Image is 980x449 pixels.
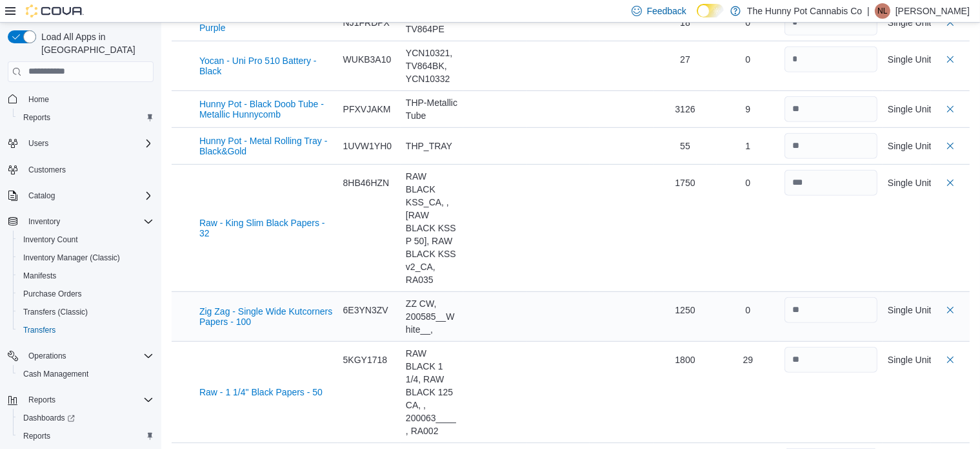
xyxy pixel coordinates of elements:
span: Users [28,138,48,149]
button: Hunny Pot - Metal Rolling Tray - Black&Gold [199,136,333,156]
a: Reports [18,110,55,125]
button: Manifests [13,267,159,285]
button: Inventory [23,214,65,229]
button: Reports [3,391,159,409]
a: Reports [18,428,55,444]
span: Inventory Manager (Classic) [18,250,154,266]
span: Operations [23,348,154,364]
div: RAW BLACK KSS_CA, , [RAW BLACK KSS P 50], RAW BLACK KSS v2_CA, RA035 [406,170,458,286]
span: Transfers [23,325,55,335]
button: Cash Management [13,365,159,383]
div: Single Unit [888,103,932,116]
button: Reports [13,427,159,445]
div: 5KGY1718 [343,353,395,366]
button: Users [3,134,159,152]
button: Catalog [3,187,159,205]
span: Dark Mode [697,17,697,18]
div: 6E3YN3ZV [343,304,395,317]
span: Manifests [23,271,56,281]
div: YCN10328, TV864PE [406,10,458,36]
button: Yocan - Uni Pro 510 Battery - Purple [199,12,333,33]
img: Cova [26,5,84,17]
span: Catalog [23,188,154,204]
div: YCN10321, TV864BK, YCN10332 [406,47,458,85]
input: Dark Mode [697,4,724,17]
div: 9 [722,103,774,116]
a: Cash Management [18,366,94,382]
span: Manifests [18,268,154,284]
span: Customers [28,165,66,175]
a: Manifests [18,268,61,284]
p: The Hunny Pot Cannabis Co [747,3,862,19]
button: Delete count [943,101,958,117]
button: Hunny Pot - Black Doob Tube - Metallic Hunnycomb [199,99,333,120]
div: WUKB3A10 [343,53,395,66]
span: Cash Management [23,369,88,379]
div: 55 [659,140,711,152]
span: Transfers [18,322,154,338]
div: Single Unit [888,53,932,66]
span: Inventory [23,214,154,229]
button: Customers [3,160,159,179]
a: Transfers (Classic) [18,304,93,320]
span: Reports [23,112,50,123]
button: Catalog [23,188,60,204]
button: Zig Zag - Single Wide Kutcorners Papers - 100 [199,306,333,327]
span: Inventory Count [23,235,78,245]
span: Reports [23,431,50,441]
button: Reports [23,392,61,408]
span: Reports [18,110,154,125]
span: Users [23,136,154,151]
a: Customers [23,162,71,178]
div: ZZ CW, 200585__White__, [406,297,458,336]
span: Feedback [647,5,686,17]
div: 8HB46HZN [343,176,395,189]
span: Load All Apps in [GEOGRAPHIC_DATA] [36,30,154,56]
span: Home [28,94,49,105]
div: 0 [722,176,774,189]
div: 1250 [659,304,711,317]
button: Reports [13,109,159,127]
span: Transfers (Classic) [18,304,154,320]
span: Dashboards [23,413,75,423]
div: Single Unit [888,353,932,366]
div: 27 [659,53,711,66]
a: Purchase Orders [18,286,87,302]
span: Customers [23,162,154,178]
div: Single Unit [888,304,932,317]
span: Catalog [28,191,55,201]
div: THP_TRAY [406,140,458,152]
button: Transfers (Classic) [13,303,159,321]
span: Transfers (Classic) [23,307,88,317]
div: 0 [722,53,774,66]
div: 0 [722,304,774,317]
div: 3126 [659,103,711,116]
span: Home [23,91,154,107]
button: Delete count [943,302,958,318]
span: Reports [23,392,154,408]
button: Operations [3,347,159,365]
button: Raw - King Slim Black Papers - 32 [199,218,333,238]
a: Inventory Count [18,232,83,247]
p: | [867,3,870,19]
button: Yocan - Uni Pro 510 Battery - Black [199,56,333,76]
span: Dashboards [18,410,154,426]
button: Purchase Orders [13,285,159,303]
button: Operations [23,348,72,364]
button: Delete count [943,138,958,154]
button: Users [23,136,54,151]
button: Home [3,90,159,109]
span: Inventory Manager (Classic) [23,253,120,263]
div: NJ1FRDPX [343,16,395,29]
a: Inventory Manager (Classic) [18,250,125,266]
span: Reports [28,395,55,405]
span: Inventory Count [18,232,154,247]
div: Single Unit [888,140,932,152]
a: Transfers [18,322,61,338]
span: Operations [28,351,66,361]
a: Dashboards [13,409,159,427]
div: 1800 [659,353,711,366]
div: Single Unit [888,176,932,189]
button: Inventory [3,213,159,231]
button: Inventory Manager (Classic) [13,249,159,267]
